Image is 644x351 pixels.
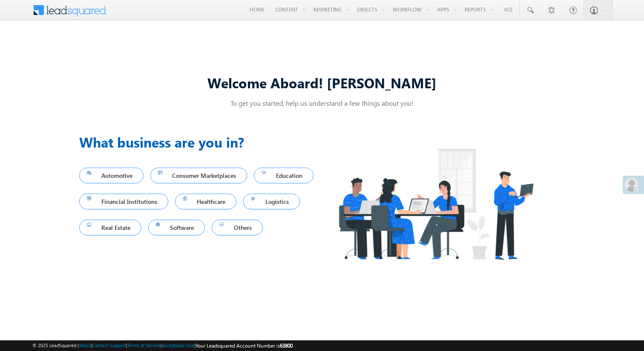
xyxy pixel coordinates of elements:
[87,170,136,181] span: Automotive
[162,342,194,348] a: Acceptable Use
[79,99,565,107] p: To get you started, help us understand a few things about you!
[127,342,161,348] a: Terms of Service
[183,196,229,207] span: Healthcare
[92,342,126,348] a: Contact Support
[322,132,549,276] img: Industry.png
[280,342,293,349] span: 63800
[87,196,161,207] span: Financial Institutions
[262,170,306,181] span: Education
[251,196,292,207] span: Logistics
[156,222,198,233] span: Software
[79,132,322,152] h3: What business are you in?
[195,342,293,349] span: Your Leadsquared Account Number is
[87,222,134,233] span: Real Estate
[79,73,565,92] div: Welcome Aboard! [PERSON_NAME]
[79,342,91,348] a: About
[32,342,293,350] span: © 2025 LeadSquared | | | | |
[219,222,255,233] span: Others
[158,170,240,181] span: Consumer Marketplaces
